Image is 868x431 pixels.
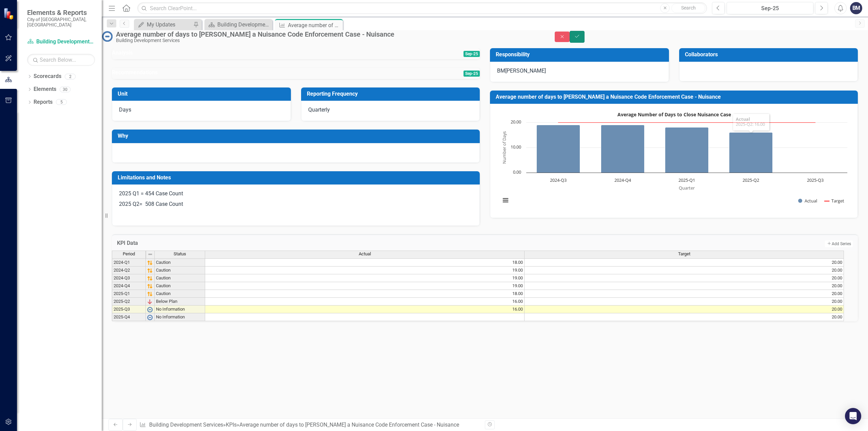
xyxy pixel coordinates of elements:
div: Average Number of Days to Close Nuisance Case. Highcharts interactive chart. [497,109,851,211]
span: Status [174,252,186,256]
h3: KPI Data [117,240,433,246]
span: Actual [359,252,371,256]
div: [PERSON_NAME] [505,67,546,75]
button: BM [850,2,862,14]
img: 8DAGhfEEPCf229AAAAAElFTkSuQmCC [147,252,153,257]
text: Quarter [679,185,695,191]
img: 7u2iTZrTEZ7i9oDWlPBULAqDHDmR3vKCs7My6dMMCIpfJOwzDMAzDMBH4B3+rbZfrisroAAAAAElFTkSuQmCC [147,260,153,266]
div: Building Development Services [116,38,541,43]
text: 2025-Q3 [807,177,824,183]
td: Caution [155,274,205,282]
text: 2025-Q2 [743,177,759,183]
g: Target, series 2 of 2. Line with 5 data points. [557,121,817,124]
span: Sep-25 [463,71,480,77]
td: 18.00 [205,258,525,267]
a: Building Development Services [149,422,223,428]
td: 20.00 [525,267,844,274]
td: 20.00 [525,274,844,282]
h3: Limitations and Notes [118,175,476,181]
a: Scorecards [34,73,61,80]
td: 16.00 [205,298,525,306]
button: Show Actual [798,198,817,204]
button: Sep-25 [727,2,813,14]
a: My Updates [136,20,192,29]
path: 2024-Q4, 19. Actual. [601,125,645,173]
td: 16.00 [205,306,525,313]
td: Caution [155,267,205,274]
img: 7u2iTZrTEZ7i9oDWlPBULAqDHDmR3vKCs7My6dMMCIpfJOwzDMAzDMBH4B3+rbZfrisroAAAAAElFTkSuQmCC [147,268,153,273]
h3: Why [118,133,476,139]
div: Sep-25 [729,4,811,13]
td: Below Plan [155,298,205,306]
span: Period [123,252,135,256]
text: 10.00 [511,144,521,150]
button: Show Target [825,198,844,204]
td: 2025-Q4 [112,313,146,321]
span: Elements & Reports [27,8,95,17]
span: Search [681,5,696,11]
h3: Unit [118,91,288,97]
button: View chart menu, Average Number of Days to Close Nuisance Case [501,196,510,205]
td: 20.00 [525,290,844,298]
a: Building Development Services [27,38,95,46]
td: 2024-Q3 [112,274,146,282]
td: 2025-Q1 [112,290,146,298]
td: Caution [155,290,205,298]
img: ClearPoint Strategy [3,8,15,20]
a: KPIs [226,422,237,428]
div: Average number of days to [PERSON_NAME] a Nuisance Code Enforcement Case - Nuisance [116,31,541,38]
button: Search [671,3,705,13]
text: 20.00 [511,119,521,125]
svg: Interactive chart [497,109,851,211]
img: wPkqUstsMhMTgAAAABJRU5ErkJggg== [147,315,153,320]
img: 7u2iTZrTEZ7i9oDWlPBULAqDHDmR3vKCs7My6dMMCIpfJOwzDMAzDMBH4B3+rbZfrisroAAAAAElFTkSuQmCC [147,291,153,297]
div: Open Intercom Messenger [845,408,861,424]
text: Average Number of Days to Close Nuisance Case [617,111,731,118]
td: 2024-Q1 [112,258,146,267]
a: Elements [34,85,56,93]
td: 19.00 [205,267,525,274]
h3: Responsibility [496,52,666,58]
div: 30 [60,86,71,92]
h3: Collaborators [685,52,855,58]
p: 2025 Q2= 508 Case Count [119,199,473,210]
h3: Recommendations [112,70,384,76]
a: Reports [34,98,53,106]
span: Sep-25 [463,51,480,57]
td: 20.00 [525,298,844,306]
td: No Information [155,306,205,313]
td: 2025-Q3 [112,306,146,313]
img: No Information [102,31,113,42]
path: 2025-Q1, 18. Actual. [665,128,709,173]
span: Target [678,252,690,256]
img: 7u2iTZrTEZ7i9oDWlPBULAqDHDmR3vKCs7My6dMMCIpfJOwzDMAzDMBH4B3+rbZfrisroAAAAAElFTkSuQmCC [147,276,153,281]
h3: Reporting Frequency [307,91,477,97]
div: 2 [65,74,76,79]
a: Building Development Services [206,20,271,29]
div: BM [497,67,505,75]
td: 20.00 [525,282,844,290]
input: Search ClearPoint... [137,2,707,14]
text: 2024-Q3 [550,177,567,183]
p: 2025 Q1 = 454 Case Count [119,190,473,199]
div: Average number of days to [PERSON_NAME] a Nuisance Code Enforcement Case - Nuisance [239,422,459,428]
td: No Information [155,313,205,321]
td: 20.00 [525,313,844,321]
div: My Updates [147,20,192,29]
text: 2025-Q1 [678,177,695,183]
td: 20.00 [525,306,844,313]
td: Caution [155,282,205,290]
text: 2024-Q4 [614,177,631,183]
button: Add Series [825,240,853,247]
input: Search Below... [27,54,95,66]
g: Actual, series 1 of 2. Bar series with 5 bars. [537,122,816,173]
img: wPkqUstsMhMTgAAAABJRU5ErkJggg== [147,307,153,312]
h3: Average number of days to [PERSON_NAME] a Nuisance Code Enforcement Case - Nuisance [496,94,854,100]
span: Days [119,106,131,113]
td: 2025-Q2 [112,298,146,306]
h3: Analysis [112,50,318,56]
text: 0.00 [513,169,521,175]
td: 19.00 [205,282,525,290]
td: Caution [155,258,205,267]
